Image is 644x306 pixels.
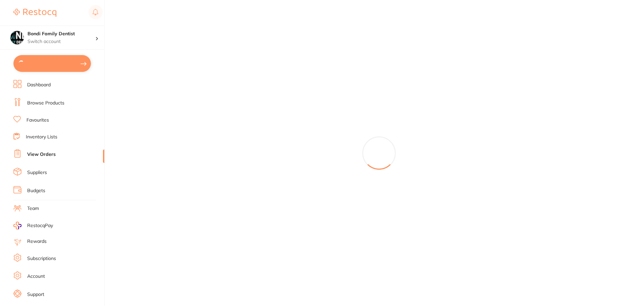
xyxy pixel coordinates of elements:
[27,273,45,280] a: Account
[10,31,24,44] img: Bondi Family Dentist
[27,169,47,176] a: Suppliers
[13,5,56,20] a: Restocq Logo
[27,151,56,158] a: View Orders
[28,38,95,45] p: Switch account
[27,222,53,229] span: RestocqPay
[27,255,56,262] a: Subscriptions
[27,82,51,88] a: Dashboard
[26,117,49,124] a: Favourites
[28,31,95,37] h4: Bondi Family Dentist
[13,222,21,229] img: RestocqPay
[27,100,64,106] a: Browse Products
[27,205,39,212] a: Team
[27,187,45,194] a: Budgets
[26,134,57,140] a: Inventory Lists
[13,9,56,17] img: Restocq Logo
[13,222,53,229] a: RestocqPay
[27,238,47,245] a: Rewards
[27,291,44,298] a: Support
